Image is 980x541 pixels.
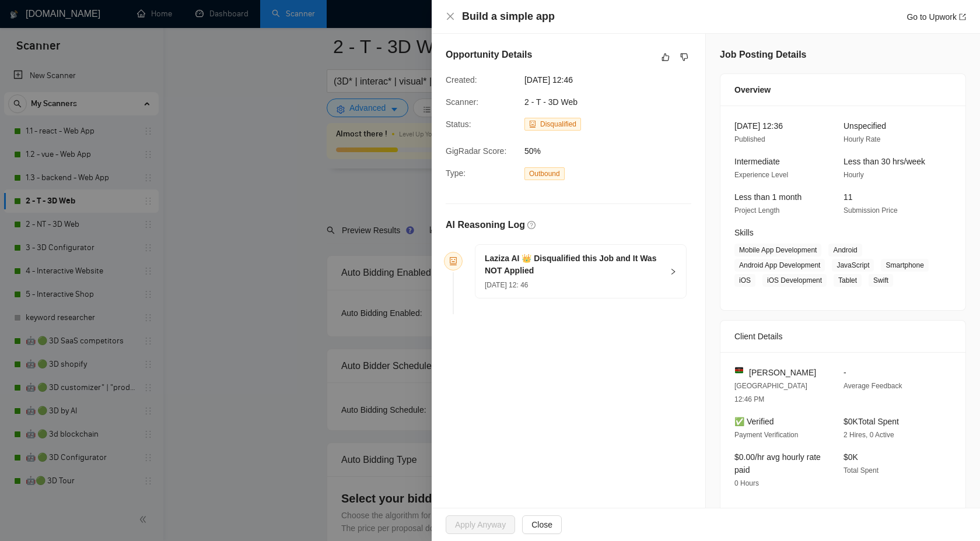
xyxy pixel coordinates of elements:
[446,97,478,107] span: Scanner:
[735,366,743,374] img: 🇰🇪
[734,431,798,439] span: Payment Verification
[734,206,779,215] span: Project Length
[907,12,966,22] a: Go to Upworkexport
[449,257,457,265] span: robot
[734,83,771,96] span: Overview
[446,168,466,178] span: Type:
[734,121,783,131] span: [DATE] 12:36
[661,52,670,62] span: like
[843,157,925,166] span: Less than 30 hrs/week
[446,12,455,21] span: close
[843,206,898,215] span: Submission Price
[446,146,506,156] span: GigRadar Score:
[762,274,827,287] span: iOS Development
[834,274,862,287] span: Tablet
[869,274,893,287] span: Swift
[446,218,525,232] h5: AI Reasoning Log
[720,48,806,62] h5: Job Posting Details
[734,135,765,143] span: Published
[734,321,951,352] div: Client Details
[734,192,801,202] span: Less than 1 month
[446,75,477,85] span: Created:
[843,382,902,390] span: Average Feedback
[670,268,677,275] span: right
[734,244,821,257] span: Mobile App Development
[446,120,471,129] span: Status:
[527,221,535,229] span: question-circle
[734,382,807,403] span: [GEOGRAPHIC_DATA] 12:46 PM
[843,466,878,475] span: Total Spent
[734,417,774,426] span: ✅ Verified
[843,452,858,462] span: $0K
[940,501,968,529] iframe: To enrich screen reader interactions, please activate Accessibility in Grammarly extension settings
[734,228,754,237] span: Skills
[522,515,562,534] button: Close
[446,48,532,62] h5: Opportunity Details
[843,121,886,131] span: Unspecified
[843,431,894,439] span: 2 Hires, 0 Active
[485,252,663,277] h5: Laziza AI 👑 Disqualified this Job and It Was NOT Applied
[734,259,825,272] span: Android App Development
[734,171,788,179] span: Experience Level
[734,274,755,287] span: iOS
[749,366,816,379] span: [PERSON_NAME]
[680,52,688,62] span: dislike
[446,12,455,22] button: Close
[485,281,528,289] span: [DATE] 12: 46
[677,50,691,64] button: dislike
[540,120,576,128] span: Disqualified
[462,9,555,24] h4: Build a simple app
[524,97,577,107] span: 2 - T - 3D Web
[524,167,565,180] span: Outbound
[524,73,699,86] span: [DATE] 12:46
[959,13,966,20] span: export
[843,417,899,426] span: $0K Total Spent
[828,244,862,257] span: Android
[843,171,864,179] span: Hourly
[843,368,846,377] span: -
[529,121,536,128] span: robot
[734,157,780,166] span: Intermediate
[881,259,928,272] span: Smartphone
[843,192,853,202] span: 11
[524,145,699,157] span: 50%
[734,479,759,487] span: 0 Hours
[531,518,552,531] span: Close
[843,135,880,143] span: Hourly Rate
[659,50,673,64] button: like
[832,259,874,272] span: JavaScript
[734,452,821,475] span: $0.00/hr avg hourly rate paid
